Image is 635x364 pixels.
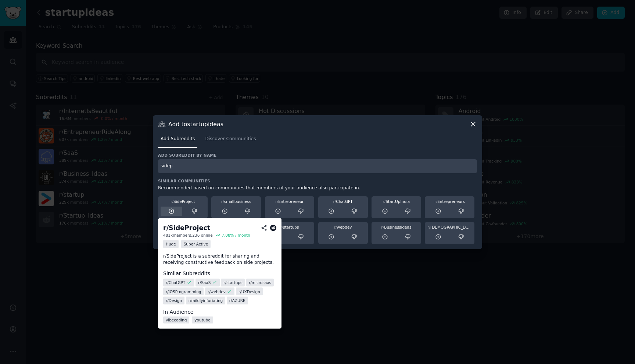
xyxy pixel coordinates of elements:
[158,153,477,158] h3: Add subreddit by name
[192,316,213,323] a: youtube
[268,225,312,230] div: startups
[158,159,477,174] input: Enter subreddit name and press enter
[427,199,472,204] div: Entrepreneurs
[158,133,197,148] a: Add Subreddits
[181,240,211,248] div: Super Active
[427,225,472,230] div: [DEMOGRAPHIC_DATA]
[208,289,226,294] span: r/ webdev
[163,232,213,237] div: 481k members, 236 online
[163,270,276,277] dt: Similar Subreddits
[229,298,245,303] span: r/ AZURE
[198,280,211,285] span: r/ SaaS
[334,225,337,229] span: r/
[383,199,386,204] span: r/
[205,136,256,142] span: Discover Communities
[321,225,365,230] div: webdev
[434,199,437,204] span: r/
[163,240,179,248] div: Huge
[171,199,173,204] span: r/
[158,185,477,192] div: Recommended based on communities that members of your audience also participate in.
[163,223,210,233] div: r/ SideProject
[163,308,276,316] dt: In Audience
[158,178,477,183] h3: Similar Communities
[280,225,283,229] span: r/
[222,232,250,237] div: 7.08 % / month
[238,289,260,294] span: r/ UXDesign
[249,280,271,285] span: r/ microsaas
[202,133,258,148] a: Discover Communities
[161,136,195,142] span: Add Subreddits
[161,199,205,204] div: SideProject
[168,120,223,128] h3: Add to startupideas
[427,225,430,229] span: r/
[275,199,278,204] span: r/
[189,298,223,303] span: r/ mildlyinfuriating
[333,199,336,204] span: r/
[163,253,276,266] p: r/SideProject is a subreddit for sharing and receiving constructive feedback on side projects.
[163,316,189,323] a: vibecoding
[268,199,312,204] div: Entrepreneur
[374,199,419,204] div: StartUpIndia
[166,280,185,285] span: r/ ChatGPT
[381,225,384,229] span: r/
[374,225,419,230] div: Businessideas
[221,199,224,204] span: r/
[321,199,365,204] div: ChatGPT
[214,199,258,204] div: smallbusiness
[166,289,201,294] span: r/ iOSProgramming
[223,280,242,285] span: r/ startups
[166,298,182,303] span: r/ Design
